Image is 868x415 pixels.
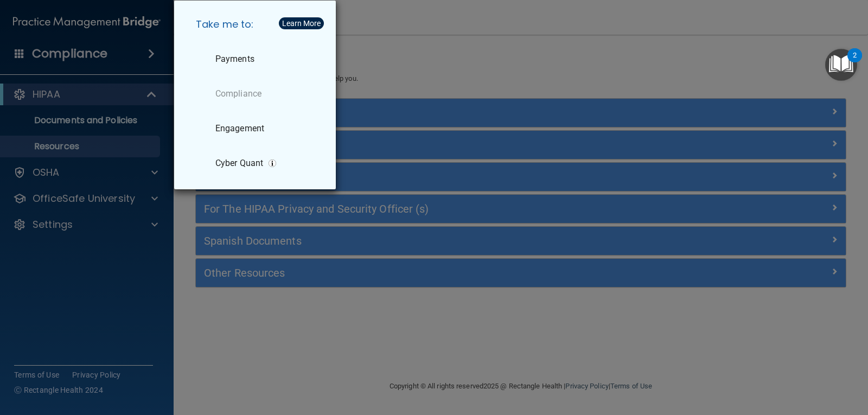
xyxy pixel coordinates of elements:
[187,113,327,144] a: Engagement
[825,49,857,81] button: Open Resource Center, 2 new notifications
[187,44,327,74] a: Payments
[215,54,254,65] p: Payments
[282,20,321,27] div: Learn More
[680,338,855,381] iframe: Drift Widget Chat Controller
[215,158,263,169] p: Cyber Quant
[187,9,327,40] h5: Take me to:
[187,148,327,178] a: Cyber Quant
[279,17,324,29] button: Learn More
[853,55,857,69] div: 2
[187,79,327,109] a: Compliance
[215,123,264,134] p: Engagement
